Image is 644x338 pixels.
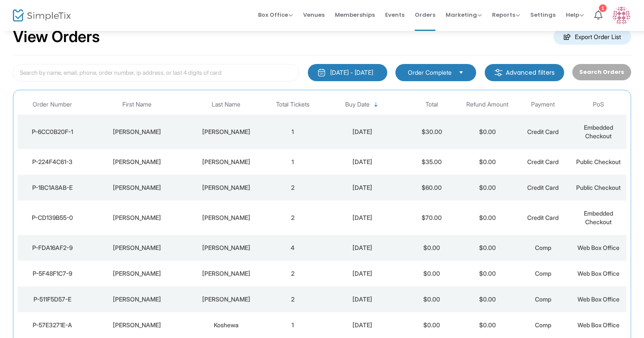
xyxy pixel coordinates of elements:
[323,269,402,278] div: 8/15/2025
[308,64,387,81] button: [DATE] - [DATE]
[553,29,631,45] m-button: Export Order List
[89,183,185,192] div: Steven
[122,101,152,108] span: First Name
[89,213,185,222] div: Nina
[584,124,613,140] span: Embedded Checkout
[459,175,515,201] td: $0.00
[459,261,515,286] td: $0.00
[459,201,515,235] td: $0.00
[593,101,604,108] span: PoS
[323,321,402,329] div: 8/15/2025
[20,158,85,166] div: P-224F4C61-3
[13,64,299,82] input: Search by name, email, phone, order number, ip address, or last 4 digits of card
[404,312,459,338] td: $0.00
[189,128,263,136] div: Conrad
[584,210,613,225] span: Embedded Checkout
[20,128,85,136] div: P-6CC0B20F-1
[265,312,320,338] td: 1
[265,286,320,312] td: 2
[265,261,320,286] td: 2
[404,286,459,312] td: $0.00
[317,68,326,77] img: monthly
[89,295,185,304] div: Jen
[189,213,263,222] div: Mankin
[535,321,551,329] span: Comp
[323,158,402,166] div: 8/15/2025
[459,94,515,115] th: Refund Amount
[323,213,402,222] div: 8/15/2025
[33,101,72,108] span: Order Number
[494,68,503,77] img: filter
[576,184,621,191] span: Public Checkout
[323,295,402,304] div: 8/15/2025
[265,235,320,261] td: 4
[577,295,620,303] span: Web Box Office
[189,269,263,278] div: Tharin
[89,244,185,252] div: Barbara
[527,128,559,135] span: Credit Card
[566,11,584,19] span: Help
[459,312,515,338] td: $0.00
[530,4,556,26] span: Settings
[531,101,555,108] span: Payment
[492,11,520,19] span: Reports
[330,68,373,77] div: [DATE] - [DATE]
[89,269,185,278] div: Catherine
[459,235,515,261] td: $0.00
[459,286,515,312] td: $0.00
[345,101,370,108] span: Buy Date
[535,244,551,251] span: Comp
[18,94,626,338] div: Data table
[189,183,263,192] div: Wein
[20,213,85,222] div: P-CD139B55-0
[404,261,459,286] td: $0.00
[446,11,482,19] span: Marketing
[404,115,459,149] td: $30.00
[189,295,263,304] div: Kutler
[385,4,404,26] span: Events
[189,158,263,166] div: Kays
[527,158,559,165] span: Credit Card
[404,175,459,201] td: $60.00
[323,183,402,192] div: 8/15/2025
[189,244,263,252] div: Janoff
[265,175,320,201] td: 2
[485,64,564,81] m-button: Advanced filters
[323,244,402,252] div: 8/15/2025
[189,321,263,329] div: Koshewa
[20,321,85,329] div: P-57E3271E-A
[89,128,185,136] div: Deborah
[265,115,320,149] td: 1
[459,115,515,149] td: $0.00
[335,4,375,26] span: Memberships
[20,244,85,252] div: P-FDA16AF2-9
[408,68,452,77] span: Order Complete
[404,235,459,261] td: $0.00
[455,68,467,77] button: Select
[404,94,459,115] th: Total
[20,183,85,192] div: P-1BC1A8AB-E
[577,244,620,251] span: Web Box Office
[373,101,380,108] span: Sortable
[599,4,607,12] div: 1
[535,270,551,277] span: Comp
[404,149,459,175] td: $35.00
[404,201,459,235] td: $70.00
[577,321,620,329] span: Web Box Office
[212,101,240,108] span: Last Name
[323,128,402,136] div: 8/15/2025
[13,27,100,46] h2: View Orders
[576,158,621,165] span: Public Checkout
[265,94,320,115] th: Total Tickets
[535,295,551,303] span: Comp
[577,270,620,277] span: Web Box Office
[415,4,435,26] span: Orders
[527,184,559,191] span: Credit Card
[265,201,320,235] td: 2
[20,269,85,278] div: P-5F48F1C7-9
[89,321,185,329] div: Patrick
[89,158,185,166] div: Danielle
[527,214,559,221] span: Credit Card
[303,4,325,26] span: Venues
[258,11,293,19] span: Box Office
